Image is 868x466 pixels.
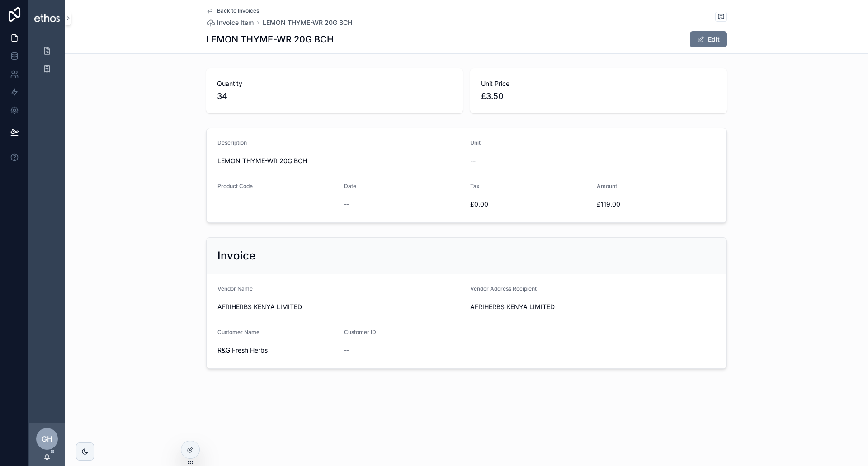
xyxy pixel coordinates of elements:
[217,79,452,88] span: Quantity
[470,285,537,292] span: Vendor Address Recipient
[217,139,247,146] span: Description
[263,18,352,27] a: LEMON THYME-WR 20G BCH
[206,7,259,14] a: Back to Invoices
[470,302,716,311] span: AFRIHERBS KENYA LIMITED
[34,14,60,22] img: App logo
[481,90,716,103] span: £3.50
[217,249,255,263] h2: Invoice
[217,302,463,311] span: AFRIHERBS KENYA LIMITED
[217,329,259,335] span: Customer Name
[470,183,480,189] span: Tax
[42,433,52,444] span: GH
[597,183,617,189] span: Amount
[344,329,376,335] span: Customer ID
[344,346,349,355] span: --
[217,346,337,355] span: R&G Fresh Herbs
[217,90,452,103] span: 34
[206,33,334,46] h1: LEMON THYME-WR 20G BCH
[690,31,727,47] button: Edit
[344,200,349,209] span: --
[217,156,463,165] span: LEMON THYME-WR 20G BCH
[470,139,481,146] span: Unit
[206,18,254,27] a: Invoice Item
[29,36,65,89] div: scrollable content
[597,200,716,209] span: £119.00
[470,200,590,209] span: £0.00
[481,79,716,88] span: Unit Price
[217,18,254,27] span: Invoice Item
[344,183,356,189] span: Date
[217,183,253,189] span: Product Code
[470,156,476,165] span: --
[217,7,259,14] span: Back to Invoices
[217,285,253,292] span: Vendor Name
